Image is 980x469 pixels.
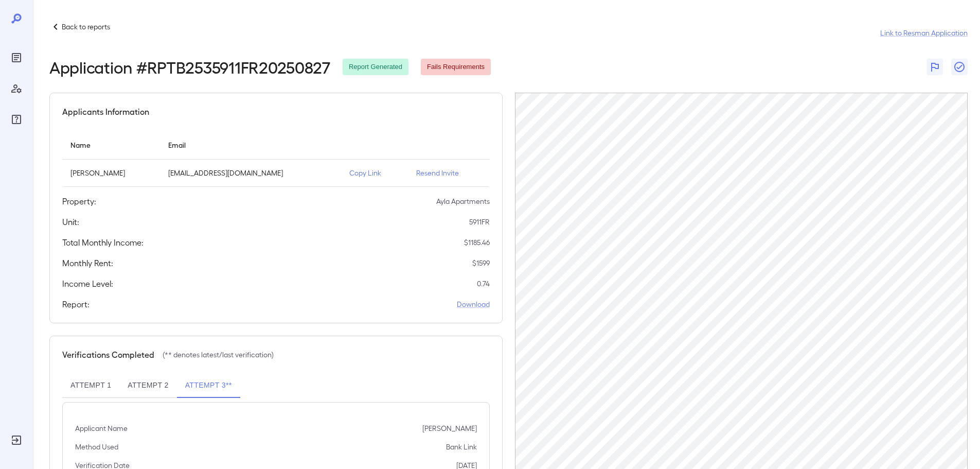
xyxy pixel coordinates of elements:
[177,373,240,398] button: Attempt 3**
[62,373,119,398] button: Attempt 1
[62,195,96,207] h5: Property:
[446,442,477,452] p: Bank Link
[62,236,144,249] h5: Total Monthly Income:
[926,59,943,75] button: Flag Report
[422,423,477,433] p: [PERSON_NAME]
[75,442,118,452] p: Method Used
[343,62,408,72] span: Report Generated
[464,237,490,248] p: $ 1185.46
[349,168,400,178] p: Copy Link
[62,349,154,361] h5: Verifications Completed
[62,277,113,290] h5: Income Level:
[163,350,274,360] p: (** denotes latest/last verification)
[8,49,25,66] div: Reports
[436,196,490,206] p: Ayla Apartments
[421,62,491,72] span: Fails Requirements
[457,299,490,309] a: Download
[168,168,333,178] p: [EMAIL_ADDRESS][DOMAIN_NAME]
[160,130,341,160] th: Email
[469,217,490,227] p: 5911FR
[70,168,152,178] p: [PERSON_NAME]
[416,168,482,178] p: Resend Invite
[477,279,490,289] p: 0.74
[119,373,176,398] button: Attempt 2
[49,58,330,76] h2: Application # RPTB2535911FR20250827
[62,216,79,228] h5: Unit:
[472,258,490,268] p: $ 1599
[62,130,160,160] th: Name
[62,257,113,269] h5: Monthly Rent:
[880,28,968,38] a: Link to Resman Application
[62,106,149,118] h5: Applicants Information
[62,130,490,187] table: simple table
[62,22,110,32] p: Back to reports
[62,298,90,310] h5: Report:
[75,423,128,433] p: Applicant Name
[8,80,25,97] div: Manage Users
[951,59,968,75] button: Close Report
[8,432,25,448] div: Log Out
[8,111,25,128] div: FAQ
